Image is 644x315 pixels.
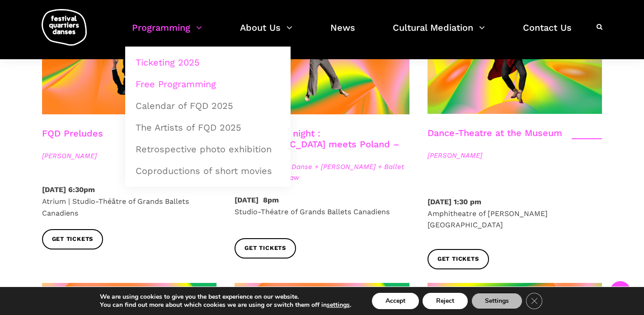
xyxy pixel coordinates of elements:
strong: [DATE] 8pm [235,196,279,204]
strong: [DATE] 6:30pm [42,185,95,194]
p: We are using cookies to give you the best experience on our website. [100,293,351,301]
span: [PERSON_NAME] [42,150,217,161]
a: Programming [132,20,202,47]
span: Get tickets [52,235,94,244]
a: Dance-Theatre at the Museum [428,127,562,138]
img: logo-fqd-med [42,9,87,46]
a: Coproductions of short movies [130,160,286,181]
a: Calendar of FQD 2025 [130,95,286,116]
a: FQD Preludes [42,128,103,139]
p: You can find out more about which cookies we are using or switch them off in . [100,301,351,309]
span: Get tickets [437,254,479,264]
a: News [330,20,355,47]
a: Get tickets [42,229,103,249]
button: Reject [423,293,468,309]
a: About Us [240,20,292,47]
a: Ticketing 2025 [130,52,286,73]
a: Get tickets [428,249,489,269]
a: Cultural Mediation [393,20,485,47]
p: Atrium | Studio-Théâtre of Grands Ballets Canadiens [42,184,217,219]
a: The Artists of FQD 2025 [130,117,286,138]
span: Get tickets [244,244,286,253]
button: Accept [372,293,419,309]
p: Studio-Théatre of Grands Ballets Canadiens [235,194,409,217]
span: [PERSON_NAME] Danse + [PERSON_NAME] + Ballet de l'Opera Wroclaw [235,161,409,183]
button: settings [327,301,350,309]
a: Get tickets [235,238,296,259]
span: [PERSON_NAME] [428,150,602,161]
a: Contact Us [523,20,572,47]
a: Retrospective photo exhibition [130,139,286,160]
a: International night : [GEOGRAPHIC_DATA] meets Poland – Act III [235,128,399,160]
button: Close GDPR Cookie Banner [526,293,542,309]
a: Free Programming [130,74,286,94]
p: Amphitheatre of [PERSON_NAME][GEOGRAPHIC_DATA] [428,196,602,231]
strong: [DATE] 1:30 pm [428,197,481,206]
button: Settings [471,293,522,309]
